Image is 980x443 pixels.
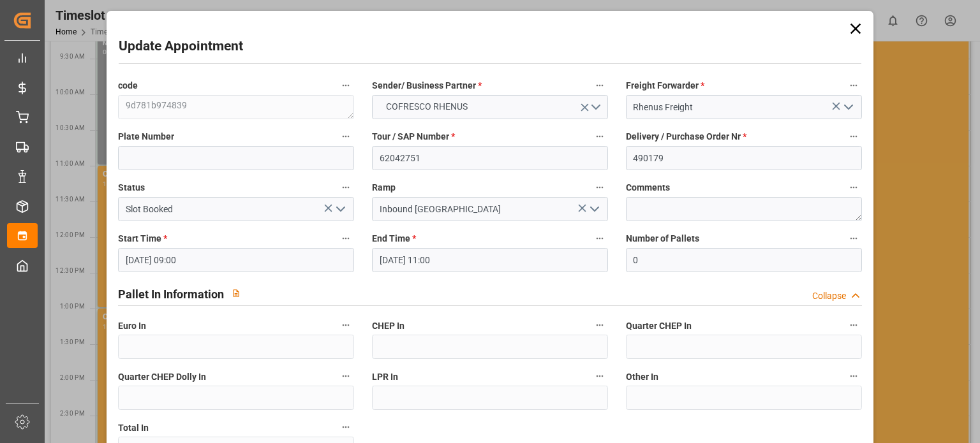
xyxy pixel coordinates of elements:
[372,95,608,119] button: open menu
[338,128,354,145] button: Plate Number
[626,232,699,245] span: Number of Pallets
[372,370,398,384] span: LPR In
[626,130,746,143] span: Delivery / Purchase Order Nr
[626,319,692,333] span: Quarter CHEP In
[118,370,206,384] span: Quarter CHEP Dolly In
[591,317,608,333] button: CHEP In
[591,128,608,145] button: Tour / SAP Number *
[119,36,243,57] h2: Update Appointment
[118,421,149,435] span: Total In
[338,419,354,435] button: Total In
[845,368,862,384] button: Other In
[584,200,603,219] button: open menu
[338,230,354,247] button: Start Time *
[591,368,608,384] button: LPR In
[845,230,862,247] button: Number of Pallets
[591,230,608,247] button: End Time *
[118,181,145,194] span: Status
[372,248,608,272] input: DD-MM-YYYY HH:MM
[845,317,862,333] button: Quarter CHEP In
[838,98,857,117] button: open menu
[591,179,608,196] button: Ramp
[845,77,862,94] button: Freight Forwarder *
[118,286,224,303] h2: Pallet In Information
[118,197,354,221] input: Type to search/select
[338,317,354,333] button: Euro In
[372,130,455,143] span: Tour / SAP Number
[626,370,658,384] span: Other In
[372,181,396,194] span: Ramp
[845,128,862,145] button: Delivery / Purchase Order Nr *
[330,200,350,219] button: open menu
[845,179,862,196] button: Comments
[338,368,354,384] button: Quarter CHEP Dolly In
[118,232,167,245] span: Start Time
[338,179,354,196] button: Status
[372,197,608,221] input: Type to search/select
[812,289,846,303] div: Collapse
[118,248,354,272] input: DD-MM-YYYY HH:MM
[626,79,704,92] span: Freight Forwarder
[626,181,670,194] span: Comments
[338,77,354,94] button: code
[372,319,405,333] span: CHEP In
[591,77,608,94] button: Sender/ Business Partner *
[380,100,474,113] span: COFRESCO RHENUS
[118,79,138,92] span: code
[118,130,174,143] span: Plate Number
[118,95,354,119] textarea: 9d781b974839
[372,232,416,245] span: End Time
[626,95,862,119] input: Select Freight Forwarder
[372,79,482,92] span: Sender/ Business Partner
[118,319,146,333] span: Euro In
